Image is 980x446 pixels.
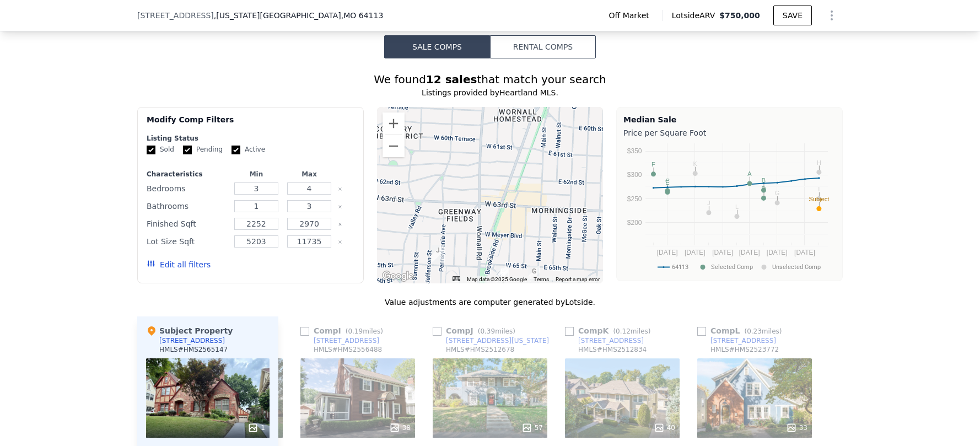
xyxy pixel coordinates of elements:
[432,245,444,264] div: 6450 Pennsylvania Ave
[767,249,788,256] text: [DATE]
[232,170,281,179] div: Min
[627,147,642,155] text: $350
[711,264,753,271] text: Selected Comp
[740,327,786,335] span: ( miles)
[389,422,411,433] div: 38
[147,170,228,179] div: Characteristics
[183,146,192,154] input: Pending
[348,327,363,335] span: 0.19
[747,170,752,177] text: A
[383,112,405,135] button: Zoom in
[300,325,387,336] div: Comp I
[231,145,265,154] label: Active
[247,422,265,433] div: 1
[528,266,540,284] div: 1 W 65th Ter
[609,10,654,21] span: Off Market
[556,276,600,282] a: Report a map error
[710,345,779,354] div: HMLS # HMS2523772
[137,72,843,87] div: We found that match your search
[147,134,354,143] div: Listing Status
[623,141,836,278] div: A chart.
[565,336,644,345] a: [STREET_ADDRESS]
[623,114,836,125] div: Median Sale
[712,249,733,256] text: [DATE]
[672,264,688,271] text: 64113
[817,159,821,166] text: H
[578,345,647,354] div: HMLS # HMS2512834
[534,276,549,282] a: Terms
[453,276,460,281] button: Keyboard shortcuts
[775,190,780,196] text: G
[137,297,843,308] div: Value adjustments are computer generated by Lotside .
[341,11,384,20] span: , MO 64113
[384,35,490,58] button: Sale Comps
[772,264,821,271] text: Unselected Comp
[426,73,477,86] strong: 12 sales
[147,145,174,154] label: Sold
[147,181,228,196] div: Bedrooms
[818,186,820,192] text: I
[697,325,787,336] div: Comp L
[231,146,240,154] input: Active
[627,195,642,203] text: $250
[707,200,710,206] text: J
[490,35,596,58] button: Rental Comps
[786,422,807,433] div: 33
[665,178,670,184] text: C
[214,10,383,21] span: , [US_STATE][GEOGRAPHIC_DATA]
[697,336,776,345] a: [STREET_ADDRESS]
[137,87,843,98] div: Listings provided by Heartland MLS .
[809,196,830,202] text: Subject
[665,179,669,186] text: E
[338,187,342,191] button: Clear
[616,327,631,335] span: 0.12
[147,234,228,249] div: Lot Size Sqft
[710,336,776,345] div: [STREET_ADDRESS]
[651,161,655,168] text: F
[137,10,214,21] span: [STREET_ADDRESS]
[821,4,843,26] button: Show Options
[159,345,228,354] div: HMLS # HMS2565147
[338,222,342,227] button: Clear
[654,422,675,433] div: 40
[147,216,228,232] div: Finished Sqft
[338,240,342,244] button: Clear
[739,249,760,256] text: [DATE]
[693,160,698,167] text: K
[761,185,766,192] text: D
[147,146,155,154] input: Sold
[383,135,405,157] button: Zoom out
[147,114,354,134] div: Modify Comp Filters
[578,336,644,345] div: [STREET_ADDRESS]
[147,198,228,214] div: Bathrooms
[147,259,211,270] button: Edit all filters
[446,345,514,354] div: HMLS # HMS2512678
[609,327,655,335] span: ( miles)
[314,336,379,345] div: [STREET_ADDRESS]
[146,325,233,336] div: Subject Property
[480,327,495,335] span: 0.39
[773,6,812,25] button: SAVE
[627,219,642,227] text: $200
[685,249,706,256] text: [DATE]
[473,327,520,335] span: ( miles)
[497,269,509,288] div: 200 W 66th St
[433,325,520,336] div: Comp J
[183,145,223,154] label: Pending
[380,269,416,283] a: Open this area in Google Maps (opens a new window)
[433,336,549,345] a: [STREET_ADDRESS][US_STATE]
[446,336,549,345] div: [STREET_ADDRESS][US_STATE]
[735,203,739,210] text: L
[159,336,225,345] div: [STREET_ADDRESS]
[314,345,382,354] div: HMLS # HMS2556488
[627,171,642,179] text: $300
[521,422,543,433] div: 57
[496,266,508,284] div: 6532 Linden Rd
[380,269,416,283] img: Google
[285,170,333,179] div: Max
[341,327,387,335] span: ( miles)
[794,249,815,256] text: [DATE]
[565,325,655,336] div: Comp K
[672,10,719,21] span: Lotside ARV
[467,276,527,282] span: Map data ©2025 Google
